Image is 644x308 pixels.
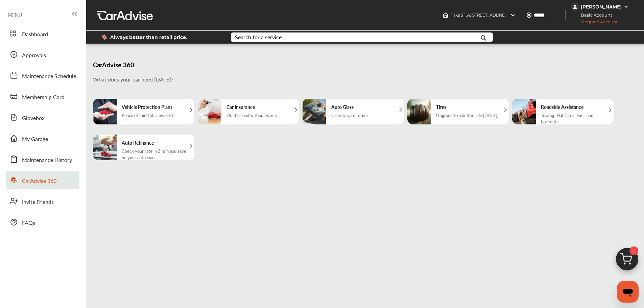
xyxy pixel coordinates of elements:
h3: CarAdvise 360 [93,60,634,69]
img: auto_refinance.3d0be936257821d144f7.png [93,135,117,160]
img: autoglass.497e9b8ae54479b963bf.png [303,99,326,124]
img: carinsurance.fb13e9e8b02ec0220ea6.png [198,99,221,124]
img: tires.661b48a65d8a7f3effe3.png [407,99,431,124]
a: Car InsuranceOn the road without worry [198,89,299,124]
img: header-home-logo.8d720a4f.svg [443,13,448,18]
a: Vehicle Protection PlansPeace of mind at a low cost [93,89,194,124]
span: Approvals [22,51,46,60]
span: CarAdvise 360 [22,177,56,186]
a: Roadside AssistanceTowing, Flat Tires, Fuel, and Lockouts [512,89,614,124]
div: Check your rate in 5 min and save on your auto loan [122,148,191,161]
span: Membership Card [22,93,65,102]
img: dollor_label_vector.a70140d1.svg [102,34,107,40]
span: Dashboard [22,30,48,39]
div: Towing, Flat Tires, Fuel, and Lockouts [541,112,610,125]
div: [PERSON_NAME] [581,4,622,10]
a: My Garage [6,129,79,147]
h5: Car Insurance [226,103,278,110]
img: RoadsideAssistance.4f786d1b325e87e8da9d.png [512,99,536,124]
span: Always better than retail price. [110,35,187,40]
a: CarAdvise 360 [6,171,79,189]
span: FAQs [22,219,35,228]
a: Auto GlassClearer, safer drive [303,89,404,124]
div: Peace of mind at a low cost [122,112,173,118]
h5: Tires [436,103,497,110]
img: jVpblrzwTbfkPYzPPzSLxeg0AAAAASUVORK5CYII= [571,3,579,11]
img: header-divider.bc55588e.svg [565,10,566,20]
span: Invite Friends [22,198,54,207]
div: Clearer, safer drive [331,112,368,118]
a: Approvals [6,46,79,63]
a: Glovebox [6,109,79,126]
img: location_vector.a44bc228.svg [526,13,532,18]
h5: Vehicle Protection Plans [122,103,173,110]
span: Maintenance Schedule [22,72,76,81]
div: Search for a service [235,34,282,40]
span: Basic Account [572,11,617,19]
a: TiresUpgrade to a better ride [DATE] [407,89,509,124]
h5: Auto Refinance [122,139,191,146]
img: cart_icon.3d0951e8.svg [611,245,643,277]
img: WGsFRI8htEPBVLJbROoPRyZpYNWhNONpIPPETTm6eUC0GeLEiAAAAAElFTkSuQmCC [623,4,629,9]
span: Maintenance History [22,156,72,165]
span: My Garage [22,135,48,144]
a: Maintenance History [6,150,79,168]
span: Take 5 164 , [STREET_ADDRESS][PERSON_NAME] Peoria , IL 61615 [451,13,573,18]
h5: Roadside Assistance [541,103,610,110]
a: Dashboard [6,25,79,42]
iframe: Button to launch messaging window [617,281,639,303]
a: Membership Card [6,88,79,105]
span: MENU [8,12,22,18]
img: extendwaranty.4eb900a90471681d172d.png [93,99,117,124]
div: Upgrade to a better ride [DATE] [436,112,497,118]
h5: Auto Glass [331,103,368,110]
span: 0 [629,246,638,255]
div: On the road without worry [226,112,278,118]
img: header-down-arrow.9dd2ce7d.svg [510,13,516,18]
a: FAQs [6,213,79,231]
a: Invite Friends [6,192,79,210]
span: Glovebox [22,114,45,123]
span: Upgrade Account [571,19,618,28]
p: What does your car need [DATE]? [93,75,634,83]
a: Maintenance Schedule [6,67,79,84]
